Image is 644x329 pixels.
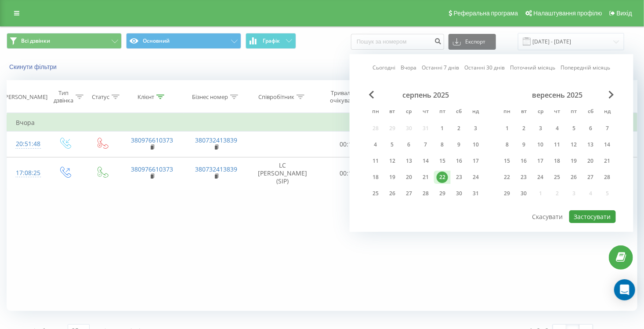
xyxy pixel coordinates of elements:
[510,64,555,72] a: Поточний місяць
[451,171,467,184] div: сб 23 серп 2025 р.
[387,172,398,183] div: 19
[502,188,513,199] div: 29
[417,138,434,151] div: чт 7 серп 2025 р.
[569,210,616,223] button: Застосувати
[420,139,431,150] div: 7
[452,106,466,119] abbr: субота
[499,91,616,99] div: вересень 2025
[403,155,415,167] div: 13
[599,171,616,184] div: нд 28 вер 2025 р.
[437,155,448,167] div: 15
[532,154,549,168] div: ср 17 вер 2025 р.
[417,154,434,168] div: чт 14 серп 2025 р.
[566,138,582,151] div: пт 12 вер 2025 р.
[453,172,465,183] div: 23
[451,122,467,135] div: сб 2 серп 2025 р.
[499,187,516,200] div: пн 29 вер 2025 р.
[453,188,465,199] div: 30
[469,106,482,119] abbr: неділя
[535,139,546,150] div: 10
[386,106,399,119] abbr: вівторок
[263,38,280,44] span: Графік
[470,123,481,134] div: 3
[516,138,532,151] div: вт 9 вер 2025 р.
[502,123,513,134] div: 1
[499,122,516,135] div: пн 1 вер 2025 р.
[467,122,484,135] div: нд 3 серп 2025 р.
[602,172,613,183] div: 28
[499,154,516,168] div: пн 15 вер 2025 р.
[401,187,417,200] div: ср 27 серп 2025 р.
[535,155,546,167] div: 17
[422,64,459,72] a: Останні 7 днів
[552,123,563,134] div: 4
[467,187,484,200] div: нд 31 серп 2025 р.
[501,106,514,119] abbr: понеділок
[518,139,530,150] div: 9
[453,139,465,150] div: 9
[370,172,381,183] div: 18
[535,123,546,134] div: 3
[602,155,613,167] div: 21
[131,165,173,173] a: 380976610373
[7,114,637,132] td: Вчора
[602,123,613,134] div: 7
[566,171,582,184] div: пт 26 вер 2025 р.
[16,164,37,182] div: 17:08:25
[516,154,532,168] div: вт 16 вер 2025 р.
[464,64,505,72] a: Останні 30 днів
[499,138,516,151] div: пн 8 вер 2025 р.
[449,34,496,50] button: Експорт
[434,171,451,184] div: пт 22 серп 2025 р.
[568,123,580,134] div: 5
[246,33,296,49] button: Графік
[502,139,513,150] div: 8
[437,172,448,183] div: 22
[137,93,154,101] div: Клієнт
[582,122,599,135] div: сб 6 вер 2025 р.
[549,138,566,151] div: чт 11 вер 2025 р.
[437,188,448,199] div: 29
[384,154,401,168] div: вт 12 серп 2025 р.
[370,155,381,167] div: 11
[325,89,366,104] div: Тривалість очікування
[467,138,484,151] div: нд 10 серп 2025 р.
[367,154,384,168] div: пн 11 серп 2025 р.
[258,93,294,101] div: Співробітник
[609,91,614,99] span: Next Month
[16,135,37,153] div: 20:51:48
[192,93,228,101] div: Бізнес номер
[552,172,563,183] div: 25
[568,139,580,150] div: 12
[420,172,431,183] div: 21
[7,63,61,71] button: Скинути фільтри
[568,106,581,119] abbr: п’ятниця
[585,155,597,167] div: 20
[369,91,374,99] span: Previous Month
[420,155,431,167] div: 14
[470,172,481,183] div: 24
[454,10,518,17] span: Реферальна програма
[401,64,416,72] a: Вчора
[402,106,416,119] abbr: середа
[453,123,465,134] div: 2
[566,154,582,168] div: пт 19 вер 2025 р.
[549,122,566,135] div: чт 4 вер 2025 р.
[599,138,616,151] div: нд 14 вер 2025 р.
[599,122,616,135] div: нд 7 вер 2025 р.
[403,139,415,150] div: 6
[7,33,122,49] button: Всі дзвінки
[403,172,415,183] div: 20
[470,139,481,150] div: 10
[451,138,467,151] div: сб 9 серп 2025 р.
[582,154,599,168] div: сб 20 вер 2025 р.
[532,171,549,184] div: ср 24 вер 2025 р.
[502,155,513,167] div: 15
[434,122,451,135] div: пт 1 серп 2025 р.
[369,106,382,119] abbr: понеділок
[248,157,317,190] td: LC [PERSON_NAME] (SIP)
[384,138,401,151] div: вт 5 серп 2025 р.
[451,154,467,168] div: сб 16 серп 2025 р.
[467,154,484,168] div: нд 17 серп 2025 р.
[584,106,597,119] abbr: субота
